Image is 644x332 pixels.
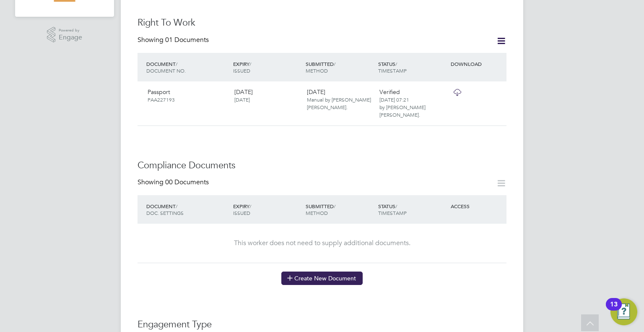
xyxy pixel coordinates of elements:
[146,67,186,74] span: DOCUMENT NO.
[379,104,426,118] span: by [PERSON_NAME] [PERSON_NAME].
[304,199,376,220] div: SUBMITTED
[304,85,376,115] div: [DATE]
[233,209,250,216] span: ISSUED
[148,96,175,103] span: PAA227193
[146,209,184,216] span: DOC. SETTINGS
[376,56,449,78] div: STATUS
[304,56,376,78] div: SUBMITTED
[231,85,304,107] div: [DATE]
[233,67,250,74] span: ISSUED
[176,203,177,209] span: /
[610,304,618,315] div: 13
[307,96,371,110] span: Manual by [PERSON_NAME] [PERSON_NAME].
[165,36,209,44] span: 01 Documents
[144,85,231,107] div: Passport
[376,199,449,220] div: STATUS
[306,209,328,216] span: METHOD
[334,60,335,67] span: /
[378,67,407,74] span: TIMESTAMP
[395,60,397,67] span: /
[144,56,231,78] div: DOCUMENT
[249,60,251,67] span: /
[334,203,335,209] span: /
[176,60,177,67] span: /
[249,203,251,209] span: /
[449,56,506,71] div: DOWNLOAD
[138,17,506,29] h3: Right To Work
[138,319,506,331] h3: Engagement Type
[610,298,637,325] button: Open Resource Center, 13 new notifications
[138,178,210,187] div: Showing
[449,199,506,214] div: ACCESS
[144,199,231,220] div: DOCUMENT
[47,27,83,43] a: Powered byEngage
[231,199,304,220] div: EXPIRY
[379,88,400,96] span: Verified
[59,27,82,34] span: Powered by
[146,239,498,248] div: This worker does not need to supply additional documents.
[231,56,304,78] div: EXPIRY
[378,209,407,216] span: TIMESTAMP
[138,159,506,172] h3: Compliance Documents
[379,96,409,103] span: [DATE] 07:21
[306,67,328,74] span: METHOD
[234,96,250,103] span: [DATE]
[59,34,82,41] span: Engage
[165,178,209,186] span: 00 Documents
[281,272,363,285] button: Create New Document
[395,203,397,209] span: /
[138,36,210,44] div: Showing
